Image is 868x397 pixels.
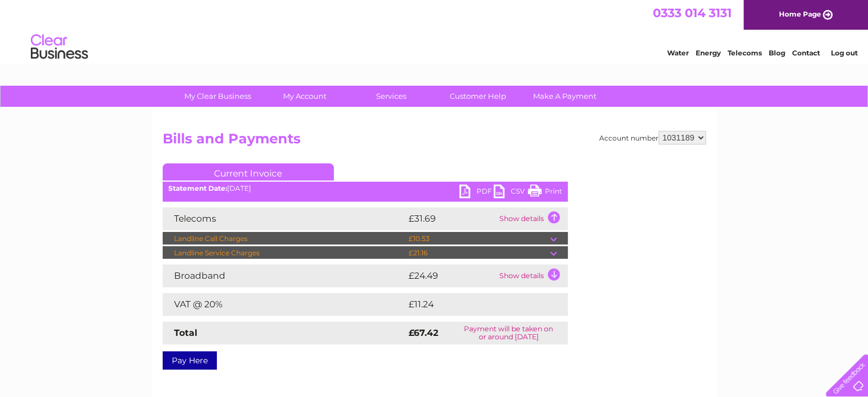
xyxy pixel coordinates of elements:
[171,86,265,107] a: My Clear Business
[696,49,721,57] a: Energy
[174,327,197,338] strong: Total
[163,163,334,181] a: Current Invoice
[653,6,732,20] a: 0333 014 3131
[496,264,568,287] td: Show details
[163,207,406,230] td: Telecoms
[528,185,562,201] a: Print
[163,293,406,316] td: VAT @ 20%
[163,185,568,193] div: [DATE]
[830,49,857,57] a: Log out
[168,184,227,193] b: Statement Date:
[163,131,706,153] h2: Bills and Payments
[450,322,568,344] td: Payment will be taken on or around [DATE]
[30,30,88,65] img: logo.png
[792,49,820,57] a: Contact
[769,49,785,57] a: Blog
[599,131,706,145] div: Account number
[728,49,762,57] a: Telecoms
[163,351,217,370] a: Pay Here
[494,185,528,201] a: CSV
[163,232,406,246] td: Landline Call Charges
[163,246,406,260] td: Landline Service Charges
[431,86,525,107] a: Customer Help
[406,207,496,230] td: £31.69
[406,293,543,316] td: £11.24
[459,185,494,201] a: PDF
[406,246,550,260] td: £21.16
[163,264,406,287] td: Broadband
[406,232,550,246] td: £10.53
[344,86,438,107] a: Services
[409,327,438,338] strong: £67.42
[165,6,704,55] div: Clear Business is a trading name of Verastar Limited (registered in [GEOGRAPHIC_DATA] No. 3667643...
[518,86,612,107] a: Make A Payment
[496,207,568,230] td: Show details
[257,86,352,107] a: My Account
[406,264,496,287] td: £24.49
[667,49,689,57] a: Water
